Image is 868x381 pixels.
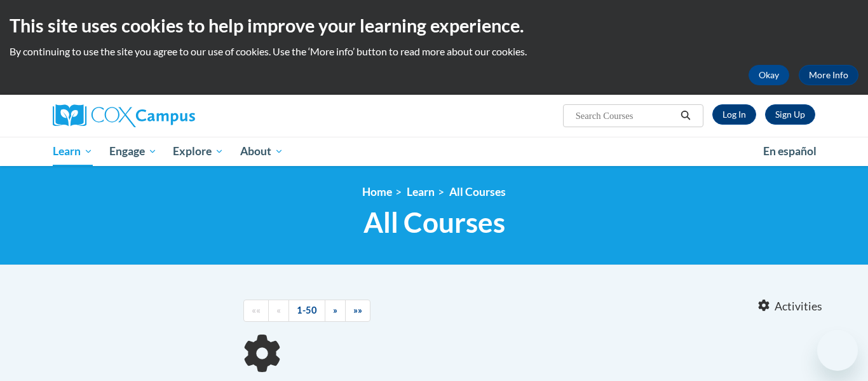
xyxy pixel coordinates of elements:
[765,104,815,125] a: Register
[799,65,858,85] a: More Info
[53,104,294,127] a: Cox Campus
[749,65,789,85] button: Okay
[10,45,858,59] p: By continuing to use the site you agree to our use of cookies. Use the ‘More info’ button to read...
[34,137,834,166] div: Main menu
[101,137,165,166] a: Engage
[325,300,346,322] a: Next
[755,138,825,165] a: En español
[53,104,195,127] img: Cox Campus
[676,108,695,123] button: Search
[10,13,858,38] h2: This site uses cookies to help improve your learning experience.
[288,300,325,322] a: 1-50
[712,104,756,125] a: Log In
[449,185,506,198] a: All Courses
[574,108,676,123] input: Search Courses
[333,305,337,315] span: »
[232,137,292,166] a: About
[362,185,392,198] a: Home
[353,305,362,315] span: »»
[109,144,157,159] span: Engage
[763,144,817,158] span: En español
[407,185,435,198] a: Learn
[252,305,261,315] span: ««
[276,305,281,315] span: «
[268,300,289,322] a: Previous
[363,205,505,239] span: All Courses
[817,330,858,371] iframe: Button to launch messaging window
[53,144,93,159] span: Learn
[44,137,101,166] a: Learn
[173,144,224,159] span: Explore
[243,300,269,322] a: Begining
[345,300,370,322] a: End
[165,137,232,166] a: Explore
[240,144,283,159] span: About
